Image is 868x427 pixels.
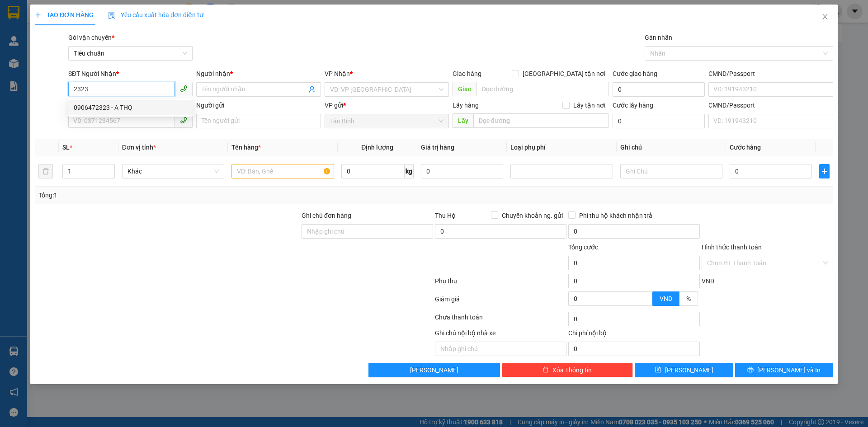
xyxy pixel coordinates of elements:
[568,328,700,342] div: Chi phí nội bộ
[410,365,458,375] span: [PERSON_NAME]
[421,144,454,151] span: Giá trị hàng
[325,100,449,110] div: VP gửi
[421,164,503,178] input: 0
[38,164,53,178] button: delete
[812,5,838,30] button: Close
[122,144,156,151] span: Đơn vị tính
[434,312,567,328] div: Chưa thanh toán
[368,363,500,377] button: [PERSON_NAME]
[68,100,193,115] div: 0906472323 - A THỌ
[819,164,829,178] button: plus
[108,11,203,19] span: Yêu cầu xuất hóa đơn điện tử
[435,342,566,356] input: Nhập ghi chú
[35,12,41,18] span: plus
[302,224,433,239] input: Ghi chú đơn hàng
[568,244,598,251] span: Tổng cước
[231,144,261,151] span: Tên hàng
[820,168,829,175] span: plus
[308,86,316,93] span: user-add
[127,164,219,178] span: Khác
[735,363,833,377] button: printer[PERSON_NAME] và In
[502,363,633,377] button: deleteXóa Thông tin
[702,277,714,285] span: VND
[730,144,761,151] span: Cước hàng
[476,82,609,96] input: Dọc đường
[453,102,479,109] span: Lấy hàng
[498,211,566,221] span: Chuyển khoản ng. gửi
[708,69,833,79] div: CMND/Passport
[665,365,713,375] span: [PERSON_NAME]
[613,102,653,109] label: Cước lấy hàng
[74,103,187,113] div: 0906472323 - A THỌ
[708,100,833,110] div: CMND/Passport
[453,70,481,77] span: Giao hàng
[68,69,193,79] div: SĐT Người Nhận
[473,113,609,128] input: Dọc đường
[196,100,321,110] div: Người gửi
[302,212,351,219] label: Ghi chú đơn hàng
[686,295,691,302] span: %
[576,211,656,221] span: Phí thu hộ khách nhận trả
[613,70,657,77] label: Cước giao hàng
[180,117,187,124] span: phone
[435,212,456,219] span: Thu Hộ
[231,164,334,178] input: VD: Bàn, Ghế
[645,34,672,41] label: Gán nhãn
[507,139,616,156] th: Loại phụ phí
[434,276,567,292] div: Phụ thu
[453,113,473,128] span: Lấy
[108,12,115,19] img: icon
[542,366,549,374] span: delete
[405,164,414,178] span: kg
[62,144,70,151] span: SL
[35,11,94,19] span: TẠO ĐƠN HÀNG
[747,366,754,374] span: printer
[757,365,821,375] span: [PERSON_NAME] và In
[617,139,726,156] th: Ghi chú
[453,82,476,96] span: Giao
[74,47,187,60] span: Tiêu chuẩn
[660,295,672,302] span: VND
[570,100,609,110] span: Lấy tận nơi
[702,244,762,251] label: Hình thức thanh toán
[38,190,335,200] div: Tổng: 1
[325,70,350,77] span: VP Nhận
[196,69,321,79] div: Người nhận
[613,114,705,128] input: Cước lấy hàng
[552,365,592,375] span: Xóa Thông tin
[613,82,705,97] input: Cước giao hàng
[821,13,829,20] span: close
[435,328,566,342] div: Ghi chú nội bộ nhà xe
[361,144,393,151] span: Định lượng
[434,294,567,310] div: Giảm giá
[635,363,733,377] button: save[PERSON_NAME]
[519,69,609,79] span: [GEOGRAPHIC_DATA] tận nơi
[330,114,443,128] span: Tân Bình
[655,366,661,374] span: save
[68,34,114,41] span: Gói vận chuyển
[180,85,187,92] span: phone
[620,164,722,178] input: Ghi Chú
